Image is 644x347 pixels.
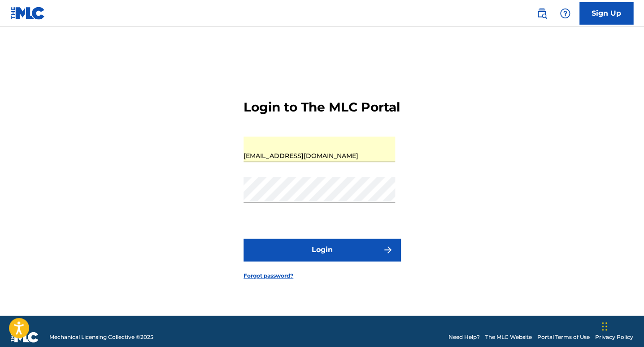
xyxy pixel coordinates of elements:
[560,8,570,19] img: help
[485,333,532,341] a: The MLC Website
[11,7,45,20] img: MLC Logo
[448,333,480,341] a: Need Help?
[536,8,547,19] img: search
[11,332,39,343] img: logo
[533,4,551,22] a: Public Search
[599,304,644,347] iframe: Chat Widget
[383,244,393,255] img: f7272a7cc735f4ea7f67.svg
[244,239,400,261] button: Login
[595,333,633,341] a: Privacy Policy
[49,333,153,341] span: Mechanical Licensing Collective © 2025
[244,272,293,280] a: Forgot password?
[602,313,607,340] div: Drag
[537,333,590,341] a: Portal Terms of Use
[556,4,574,22] div: Help
[579,2,633,25] a: Sign Up
[244,99,400,115] h3: Login to The MLC Portal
